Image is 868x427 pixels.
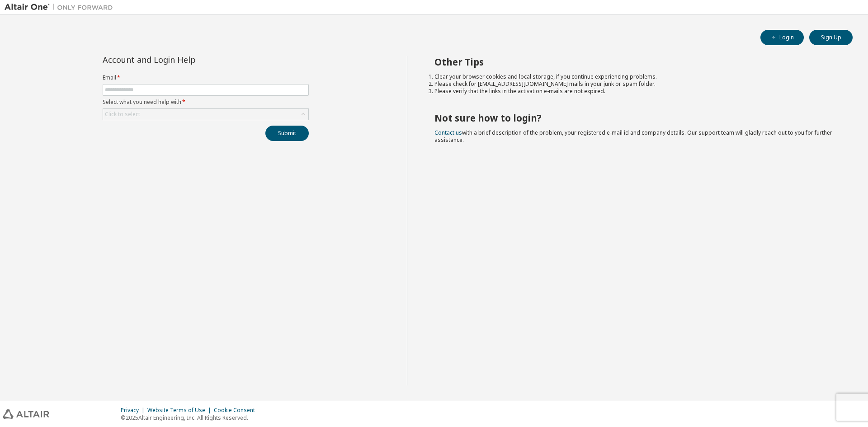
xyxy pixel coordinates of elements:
h2: Other Tips [434,56,837,68]
span: with a brief description of the problem, your registered e-mail id and company details. Our suppo... [434,129,832,144]
li: Clear your browser cookies and local storage, if you continue experiencing problems. [434,73,837,80]
img: altair_logo.svg [3,409,49,419]
div: Click to select [103,109,308,120]
div: Website Terms of Use [147,407,214,414]
button: Sign Up [809,30,853,45]
div: Click to select [105,111,140,118]
label: Select what you need help with [103,99,309,106]
img: Altair One [5,3,118,12]
label: Email [103,74,309,81]
h2: Not sure how to login? [434,112,837,124]
button: Login [760,30,804,45]
button: Submit [265,126,309,141]
li: Please verify that the links in the activation e-mails are not expired. [434,88,837,95]
div: Privacy [121,407,147,414]
div: Account and Login Help [103,56,268,63]
a: Contact us [434,129,462,136]
div: Cookie Consent [214,407,260,414]
li: Please check for [EMAIL_ADDRESS][DOMAIN_NAME] mails in your junk or spam folder. [434,80,837,88]
p: © 2025 Altair Engineering, Inc. All Rights Reserved. [121,414,260,422]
